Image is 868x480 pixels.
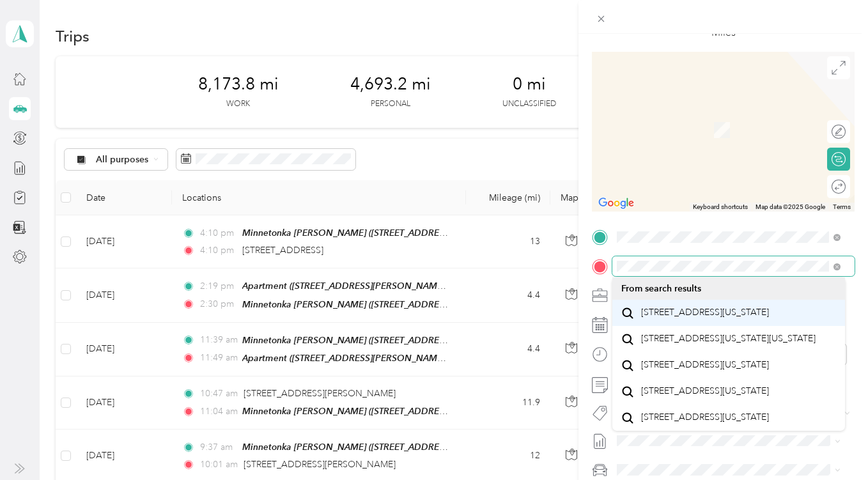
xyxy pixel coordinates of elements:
span: [STREET_ADDRESS][US_STATE][US_STATE] [641,333,816,345]
img: Google [595,195,637,212]
span: [STREET_ADDRESS][US_STATE] [641,359,769,371]
span: [STREET_ADDRESS][US_STATE] [641,385,769,397]
iframe: Everlance-gr Chat Button Frame [796,408,868,480]
button: Keyboard shortcuts [693,203,748,212]
span: Map data ©2025 Google [756,203,825,210]
a: Terms (opens in new tab) [833,203,851,210]
a: Open this area in Google Maps (opens a new window) [595,195,637,212]
span: From search results [621,283,701,294]
span: [STREET_ADDRESS][US_STATE] [641,412,769,423]
span: [STREET_ADDRESS][US_STATE] [641,307,769,318]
